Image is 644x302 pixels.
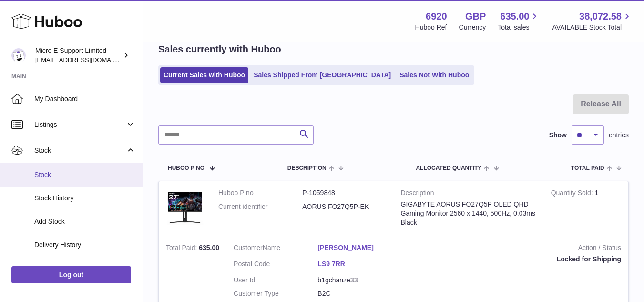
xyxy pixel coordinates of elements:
[401,200,537,227] div: GIGABYTE AORUS FO27Q5P OLED QHD Gaming Monitor 2560 x 1440, 500Hz, 0.03ms Black
[34,194,135,203] span: Stock History
[34,146,125,155] span: Stock
[166,188,204,227] img: $_57.JPG
[416,243,621,255] strong: Action / Status
[416,255,621,264] div: Locked for Shipping
[549,131,567,140] label: Show
[34,264,135,273] span: ASN Uploads
[34,170,135,179] span: Stock
[544,181,628,236] td: 1
[498,23,540,32] span: Total sales
[34,120,125,129] span: Listings
[34,240,135,250] span: Delivery History
[34,217,135,226] span: Add Stock
[302,188,386,198] dd: P-1059848
[552,10,633,32] a: 38,072.58 AVAILABLE Stock Total
[158,43,281,56] h2: Sales currently with Huboo
[302,202,386,211] dd: AORUS FO27Q5P-EK
[415,23,447,32] div: Huboo Ref
[234,289,317,298] dt: Customer Type
[579,10,622,23] span: 38,072.58
[500,10,529,23] span: 635.00
[317,289,401,298] dd: B2C
[401,188,537,200] strong: Description
[459,23,486,32] div: Currency
[160,67,248,83] a: Current Sales with Huboo
[218,202,302,211] dt: Current identifier
[11,48,26,62] img: contact@micropcsupport.com
[250,67,394,83] a: Sales Shipped From [GEOGRAPHIC_DATA]
[234,276,317,285] dt: User Id
[426,10,447,23] strong: 6920
[234,243,317,255] dt: Name
[35,56,140,63] span: [EMAIL_ADDRESS][DOMAIN_NAME]
[234,244,263,251] span: Customer
[551,189,595,199] strong: Quantity Sold
[609,131,629,140] span: entries
[34,94,135,104] span: My Dashboard
[199,244,219,251] span: 635.00
[317,276,401,285] dd: b1gchanze33
[317,243,401,252] a: [PERSON_NAME]
[465,10,486,23] strong: GBP
[11,266,131,283] a: Log out
[317,260,401,269] a: LS9 7RR
[166,244,199,254] strong: Total Paid
[416,165,481,171] span: ALLOCATED Quantity
[287,165,327,171] span: Description
[498,10,540,32] a: 635.00 Total sales
[552,23,633,32] span: AVAILABLE Stock Total
[35,46,121,64] div: Micro E Support Limited
[168,165,204,171] span: Huboo P no
[234,260,317,271] dt: Postal Code
[218,188,302,198] dt: Huboo P no
[571,165,604,171] span: Total paid
[396,67,472,83] a: Sales Not With Huboo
